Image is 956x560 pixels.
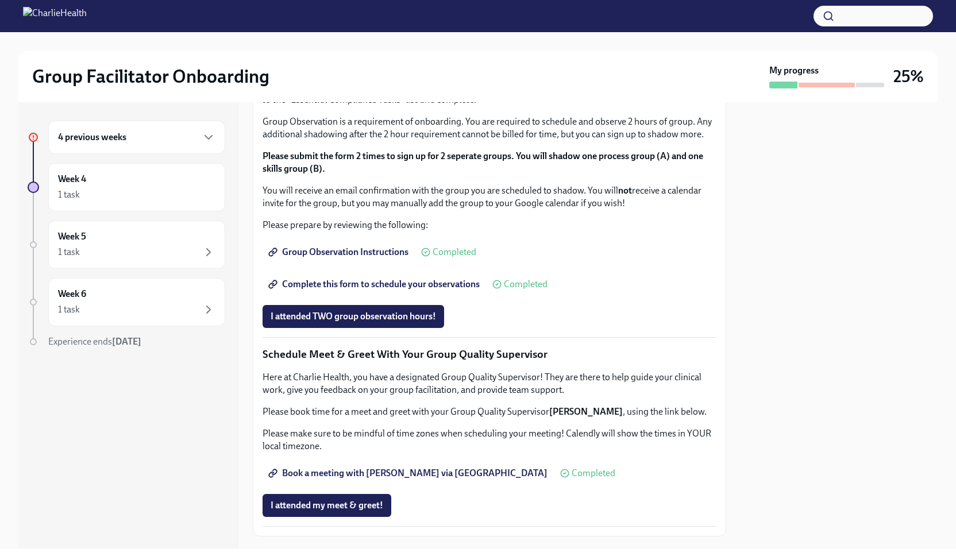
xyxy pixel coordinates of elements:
h6: Week 5 [58,230,86,243]
span: Completed [504,280,548,289]
p: You will receive an email confirmation with the group you are scheduled to shadow. You will recei... [263,184,716,210]
a: Week 51 task [28,221,225,269]
span: Book a meeting with [PERSON_NAME] via [GEOGRAPHIC_DATA] [271,468,548,479]
strong: [DATE] [112,336,141,347]
p: Here at Charlie Health, you have a designated Group Quality Supervisor! They are there to help gu... [263,371,716,396]
a: Week 61 task [28,278,225,326]
strong: [PERSON_NAME] [549,406,623,417]
button: I attended TWO group observation hours! [263,305,444,328]
p: Please book time for a meet and greet with your Group Quality Supervisor , using the link below. [263,405,716,418]
a: Book a meeting with [PERSON_NAME] via [GEOGRAPHIC_DATA] [263,462,556,485]
strong: My progress [769,64,819,77]
span: Completed [572,469,615,478]
div: 1 task [58,246,80,258]
p: Please make sure to be mindful of time zones when scheduling your meeting! Calendly will show the... [263,427,716,453]
p: Schedule Meet & Greet With Your Group Quality Supervisor [263,347,716,362]
h3: 25% [893,66,924,87]
div: 1 task [58,188,80,201]
strong: not [618,185,632,196]
span: I attended TWO group observation hours! [271,311,436,322]
p: Group Observation is a requirement of onboarding. You are required to schedule and observe 2 hour... [263,115,716,141]
span: Experience ends [48,336,141,347]
a: Group Observation Instructions [263,241,417,264]
span: Completed [433,248,476,257]
h6: Week 6 [58,288,86,300]
div: 4 previous weeks [48,121,225,154]
h6: Week 4 [58,173,86,186]
strong: Please submit the form 2 times to sign up for 2 seperate groups. You will shadow one process grou... [263,150,703,174]
span: Complete this form to schedule your observations [271,279,480,290]
button: I attended my meet & greet! [263,494,391,517]
span: I attended my meet & greet! [271,500,383,511]
div: 1 task [58,303,80,316]
h6: 4 previous weeks [58,131,126,144]
p: Please prepare by reviewing the following: [263,219,716,231]
em: if you have not completed the HIPAA training yet, please return to the "Essential Compliance Task... [263,82,709,105]
a: Week 41 task [28,163,225,211]
span: Group Observation Instructions [271,246,408,258]
h2: Group Facilitator Onboarding [32,65,269,88]
img: CharlieHealth [23,7,87,25]
a: Complete this form to schedule your observations [263,273,488,296]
